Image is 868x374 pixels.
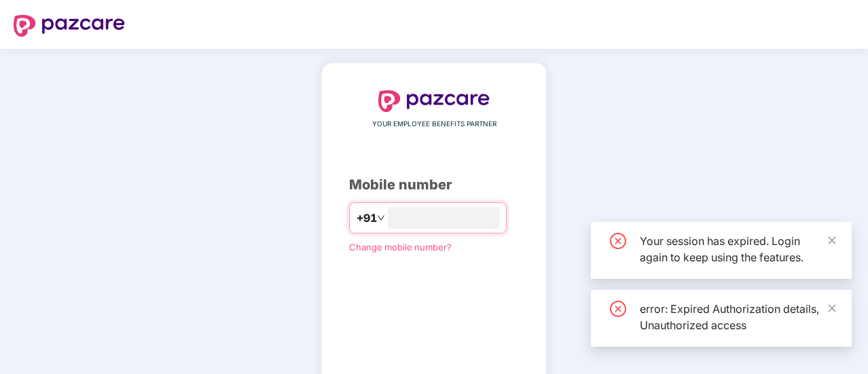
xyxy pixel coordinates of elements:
[378,90,490,112] img: logo
[640,233,835,265] div: Your session has expired. Login again to keep using the features.
[640,301,835,333] div: error: Expired Authorization details, Unauthorized access
[610,233,626,249] span: close-circle
[349,174,519,195] div: Mobile number
[827,236,837,245] span: close
[372,119,496,130] span: YOUR EMPLOYEE BENEFITS PARTNER
[357,210,377,227] span: +91
[349,242,452,253] a: Change mobile number?
[14,15,125,37] img: logo
[610,301,626,317] span: close-circle
[377,214,385,222] span: down
[827,303,837,313] span: close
